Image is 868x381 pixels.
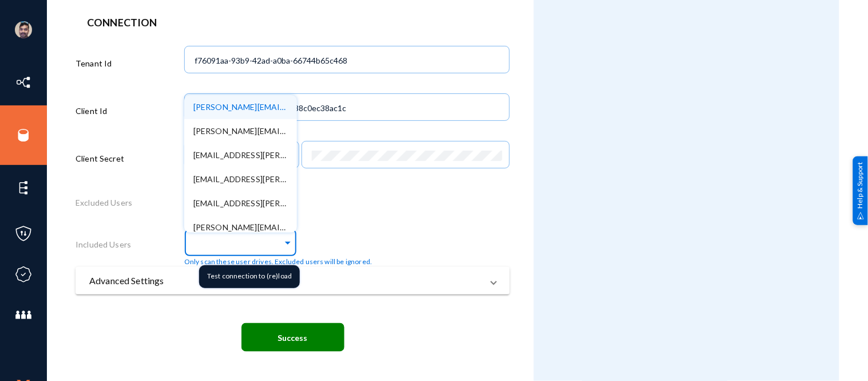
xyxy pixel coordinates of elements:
[857,212,865,219] img: help_support.svg
[193,150,393,160] span: [EMAIL_ADDRESS][PERSON_NAME][DOMAIN_NAME]
[76,105,107,117] label: Client Id
[193,102,457,112] span: [PERSON_NAME][EMAIL_ADDRESS][PERSON_NAME][DOMAIN_NAME]
[15,74,32,91] img: icon-inventory.svg
[193,174,393,184] span: [EMAIL_ADDRESS][PERSON_NAME][DOMAIN_NAME]
[15,307,32,324] img: icon-members.svg
[76,152,124,164] label: Client Secret
[193,198,393,208] span: [EMAIL_ADDRESS][PERSON_NAME][DOMAIN_NAME]
[15,127,32,144] img: icon-sources.svg
[15,21,32,38] img: ACg8ocK1ZkZ6gbMmCU1AeqPIsBvrTWeY1xNXvgxNjkUXxjcqAiPEIvU=s96-c
[76,238,131,250] label: Included Users
[241,323,344,352] button: Success
[199,265,300,288] div: Test connection to (re)load
[76,267,510,294] mat-expansion-panel-header: Advanced Settings
[89,274,482,288] mat-panel-title: Advanced Settings
[76,197,132,209] label: Excluded Users
[184,257,372,267] span: Only scan these user drives. Excluded users will be ignored.
[15,225,32,242] img: icon-policies.svg
[15,179,32,197] img: icon-elements.svg
[853,156,868,225] div: Help & Support
[193,222,457,232] span: [PERSON_NAME][EMAIL_ADDRESS][PERSON_NAME][DOMAIN_NAME]
[87,15,498,30] header: Connection
[278,333,308,343] span: Success
[76,57,112,69] label: Tenant Id
[195,56,504,66] input: company.com
[193,126,393,136] span: [PERSON_NAME][EMAIL_ADDRESS][DOMAIN_NAME]
[15,266,32,283] img: icon-compliance.svg
[184,95,297,233] ng-dropdown-panel: Options list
